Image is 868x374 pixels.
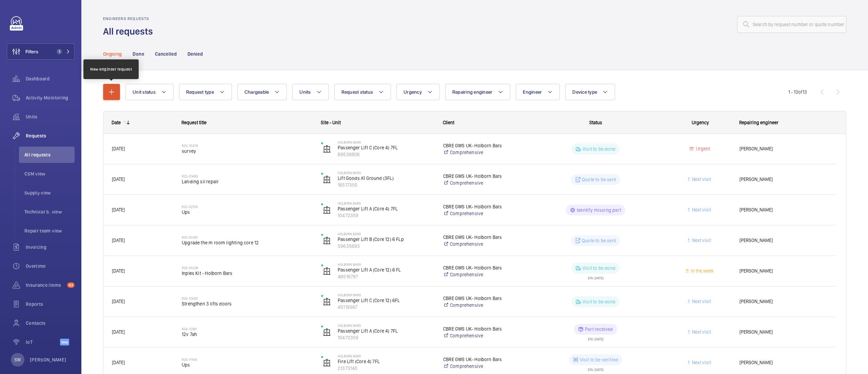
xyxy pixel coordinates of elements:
[739,145,827,153] span: [PERSON_NAME]
[338,293,434,297] p: Holborn Bars
[443,264,521,271] p: CBRE GWS UK- Holborn Bars
[588,365,604,371] div: ETA: [DATE]
[338,304,434,311] p: 45119387
[338,171,434,175] p: Holborn Bars
[523,89,542,95] span: Engineer
[112,238,125,243] span: [DATE]
[443,363,521,370] a: Comprehensive
[588,274,604,280] div: ETA: [DATE]
[112,120,121,125] div: Date
[516,84,560,100] button: Engineer
[323,145,331,153] img: elevator.svg
[323,206,331,214] img: elevator.svg
[182,270,312,277] span: Inples Kit - Holborn Bars
[338,262,434,266] p: Holborn Bars
[589,120,602,125] span: Status
[338,151,434,158] p: 69538806
[443,271,521,278] a: Comprehensive
[112,176,125,182] span: [DATE]
[737,16,846,33] input: Search by request number or quote number
[321,120,341,125] span: Site - Unit
[338,140,434,144] p: Holborn Bars
[565,84,615,100] button: Device type
[338,297,434,304] p: Passenger Lift C (Core 12) 6FL
[338,243,434,249] p: 59635693
[112,268,125,274] span: [DATE]
[26,132,75,139] span: Requests
[181,120,206,125] span: Request title
[739,298,827,305] span: [PERSON_NAME]
[186,89,214,95] span: Request type
[338,273,434,280] p: 46516797
[338,236,434,243] p: Passenger Lift B (Core 12) 6 FLp
[67,282,75,288] span: 43
[692,120,709,125] span: Urgency
[443,295,521,302] p: CBRE GWS UK- Holborn Bars
[182,235,312,239] h2: R25-00291
[7,43,75,60] button: Filters1
[133,89,156,95] span: Unit status
[24,208,75,215] span: Technical S. view
[103,51,122,57] p: Ongoing
[338,205,434,212] p: Passenger Lift A (Core 4) 7FL
[112,360,125,365] span: [DATE]
[244,89,269,95] span: Chargeable
[338,175,434,182] p: Lift Goods A1 Ground (3FL)
[443,302,521,308] a: Comprehensive
[338,354,434,358] p: Holborn Bars
[443,332,521,339] a: Comprehensive
[341,89,373,95] span: Request status
[443,241,521,247] a: Comprehensive
[443,234,521,241] p: CBRE GWS UK- Holborn Bars
[103,25,157,38] h1: All requests
[798,89,803,95] span: of
[338,358,434,365] p: Fire Lift (Core 4) 7FL
[583,146,615,152] p: Visit to be done
[577,207,621,213] p: Identify missing part
[182,327,312,331] h2: R24-12381
[338,328,434,334] p: Passenger Lift A (Core 4) 7FL
[443,210,521,217] a: Comprehensive
[338,266,434,273] p: Passenger Lift A (Core 12) 6 FL
[323,267,331,275] img: elevator.svg
[182,239,312,246] span: Upgrade the m room lighting core 12
[583,298,615,305] p: Visit to be done
[26,75,75,82] span: Dashboard
[739,359,827,367] span: [PERSON_NAME]
[691,329,711,335] span: Next visit
[26,301,75,307] span: Reports
[323,175,331,184] img: elevator.svg
[338,365,434,372] p: 21373140
[182,266,312,270] h2: R25-00238
[182,209,312,216] span: Ups
[582,237,616,244] p: Quote to be sent
[24,189,75,196] span: Supply view
[182,361,312,368] span: Ups
[323,328,331,336] img: elevator.svg
[739,267,827,275] span: [PERSON_NAME]
[125,84,174,100] button: Unit status
[188,51,203,57] p: Denied
[182,148,312,154] span: survey
[583,265,615,272] p: Visit to be done
[26,263,75,269] span: Overtime
[57,49,62,54] span: 1
[24,227,75,234] span: Repair team view
[26,282,64,288] span: Insurance items
[443,180,521,186] a: Comprehensive
[739,237,827,244] span: [PERSON_NAME]
[338,182,434,188] p: 16517355
[334,84,391,100] button: Request status
[338,212,434,219] p: 10472359
[112,207,125,212] span: [DATE]
[739,175,827,183] span: [PERSON_NAME]
[691,299,711,304] span: Next visit
[443,203,521,210] p: CBRE GWS UK- Holborn Bars
[182,331,312,338] span: 12v 7ah
[112,146,125,151] span: [DATE]
[323,298,331,306] img: elevator.svg
[452,89,493,95] span: Repairing engineer
[691,238,711,243] span: Next visit
[580,356,618,363] p: Visit to be verified
[90,66,132,72] div: New engineer request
